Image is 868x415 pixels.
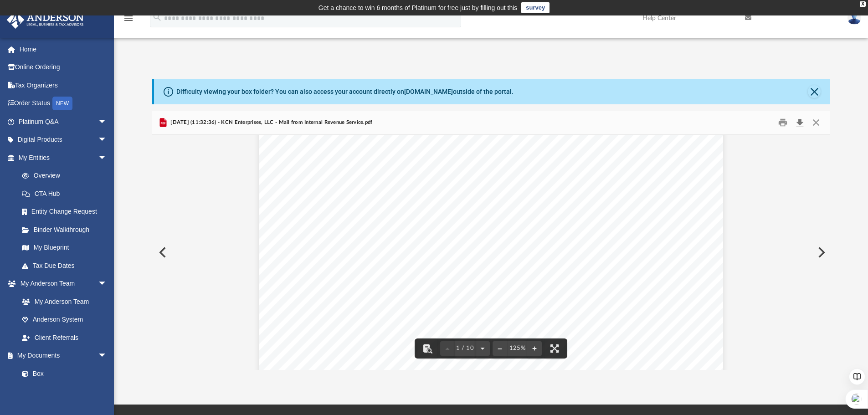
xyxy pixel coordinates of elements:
div: Current zoom level [507,345,527,351]
span: arrow_drop_down [98,131,116,149]
a: Client Referrals [13,328,116,347]
a: Meeting Minutes [13,383,116,401]
button: Download [791,116,808,130]
a: My Anderson Teamarrow_drop_down [6,275,116,293]
div: Difficulty viewing your box folder? You can also access your account directly on outside of the p... [176,87,514,97]
button: Print [774,116,792,130]
a: Home [6,40,121,58]
span: arrow_drop_down [98,347,116,365]
a: My Entitiesarrow_drop_down [6,149,121,167]
button: Zoom in [527,338,542,359]
button: Toggle findbar [417,338,437,359]
img: Anderson Advisors Platinum Portal [4,11,87,29]
div: File preview [152,135,831,370]
a: Order StatusNEW [6,94,121,113]
i: menu [123,13,134,24]
span: 1 / 10 [455,345,476,351]
a: My Blueprint [13,239,116,257]
a: Tax Due Dates [13,256,121,275]
div: Preview [152,111,831,370]
i: search [152,12,162,22]
a: Anderson System [13,311,116,329]
div: close [860,1,866,7]
a: CTA Hub [13,184,121,203]
button: Zoom out [493,338,507,359]
button: Next page [475,338,490,359]
button: 1 / 10 [455,338,476,359]
a: Tax Organizers [6,76,121,94]
button: Enter fullscreen [544,338,565,359]
a: Binder Walkthrough [13,220,121,239]
span: arrow_drop_down [98,149,116,167]
button: Next File [811,240,831,265]
a: Entity Change Request [13,203,121,221]
a: survey [521,2,550,13]
a: [DOMAIN_NAME] [404,88,453,95]
button: Close [808,85,821,98]
span: arrow_drop_down [98,113,116,131]
span: [DATE] (11:32:36) - KCN Enterprises, LLC - Mail from Internal Revenue Service.pdf [169,118,373,127]
a: Platinum Q&Aarrow_drop_down [6,113,121,131]
a: My Documentsarrow_drop_down [6,347,116,365]
span: arrow_drop_down [98,275,116,293]
a: Online Ordering [6,58,121,77]
button: Previous File [152,240,172,265]
div: Document Viewer [152,135,831,370]
div: NEW [52,97,72,110]
a: Digital Productsarrow_drop_down [6,131,121,149]
a: Box [13,364,112,383]
a: My Anderson Team [13,292,112,311]
button: Close [808,116,824,130]
img: User Pic [847,11,861,25]
div: Get a chance to win 6 months of Platinum for free just by filling out this [318,2,518,13]
a: menu [123,17,134,24]
a: Overview [13,167,121,185]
